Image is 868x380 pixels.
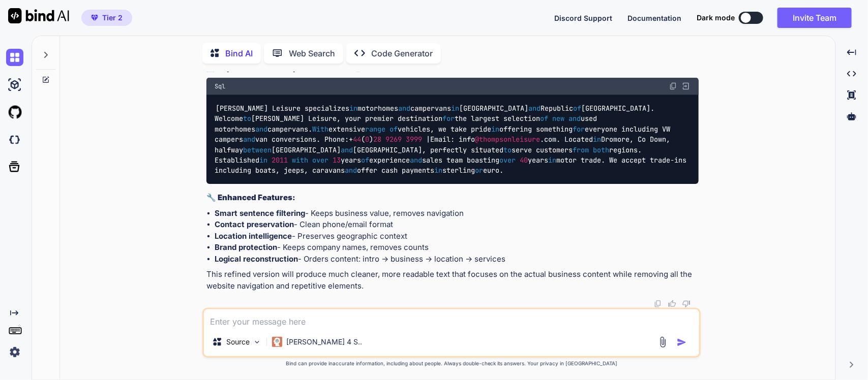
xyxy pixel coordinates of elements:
[215,103,691,176] code: [PERSON_NAME] Leisure specializes motorhomes campervans [GEOGRAPHIC_DATA] Republic [GEOGRAPHIC_DA...
[253,338,261,346] img: Pick Models
[91,15,98,21] img: premium
[312,155,328,165] span: over
[410,155,422,165] span: and
[6,104,23,121] img: githubLight
[670,155,674,165] span: -
[206,63,420,73] strong: 📝 Expected Clean Output for [PERSON_NAME] Leisure:
[202,360,701,367] p: Bind can provide inaccurate information, including about people. Always double-check its answers....
[442,114,455,123] span: for
[215,254,699,265] li: - Orders content: intro → business → location → services
[573,145,589,154] span: from
[81,10,132,26] button: premiumTier 2
[627,13,681,23] button: Documentation
[385,135,402,144] span: 9269
[243,145,272,154] span: between
[697,13,735,23] span: Dark mode
[215,242,277,252] strong: Brand protection
[272,155,288,165] span: 2011
[206,269,699,292] p: This refined version will produce much cleaner, more readable text that focuses on the actual bus...
[215,254,298,264] strong: Logical reconstruction
[225,47,253,59] p: Bind AI
[255,124,267,134] span: and
[657,336,669,348] img: attachment
[426,135,430,144] span: |
[215,208,699,219] li: - Keeps business value, removes navigation
[6,76,23,93] img: ai-studio
[259,155,267,165] span: in
[552,114,564,123] span: new
[312,124,328,134] span: With
[350,104,358,113] span: in
[406,135,422,144] span: 3999
[289,47,335,59] p: Web Search
[669,82,677,90] img: copy
[333,155,341,165] span: 13
[373,135,381,144] span: 28
[215,219,294,229] strong: Contact preservation
[593,135,601,144] span: in
[215,82,225,90] span: Sql
[499,155,516,165] span: over
[554,13,612,23] button: Discord Support
[777,8,852,28] button: Invite Team
[361,155,369,165] span: of
[573,124,585,134] span: for
[6,49,23,66] img: chat
[452,104,460,113] span: in
[491,124,499,134] span: in
[286,337,362,347] p: [PERSON_NAME] 4 S..
[668,300,676,308] img: like
[529,104,541,113] span: and
[215,208,305,218] strong: Smart sentence filtering
[349,135,353,144] span: +
[341,145,353,154] span: and
[215,242,699,254] li: - Keeps company names, removes counts
[568,114,581,123] span: and
[6,343,23,361] img: settings
[540,114,548,123] span: of
[215,231,292,241] strong: Location intelligence
[206,193,295,202] strong: 🔧 Enhanced Features:
[574,104,582,113] span: of
[390,124,398,134] span: of
[475,166,483,175] span: or
[345,166,357,175] span: and
[243,135,255,144] span: and
[371,47,433,59] p: Code Generator
[593,145,609,154] span: both
[682,300,691,308] img: dislike
[520,155,528,165] span: 40
[365,124,385,134] span: range
[6,131,23,148] img: darkCloudIdeIcon
[8,8,69,23] img: Bind AI
[399,104,411,113] span: and
[627,14,681,22] span: Documentation
[292,155,308,165] span: with
[215,219,699,231] li: - Clean phone/email format
[434,166,442,175] span: in
[102,13,123,23] span: Tier 2
[548,155,556,165] span: in
[365,135,369,144] span: 0
[554,14,612,22] span: Discord Support
[681,82,691,91] img: Open in Browser
[677,337,687,347] img: icon
[503,145,512,154] span: to
[475,135,540,144] span: @thompsonleisure
[226,337,250,347] p: Source
[353,135,361,144] span: 44
[654,300,662,308] img: copy
[215,231,699,242] li: - Preserves geographic context
[243,114,251,123] span: to
[272,337,282,347] img: Claude 4 Sonnet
